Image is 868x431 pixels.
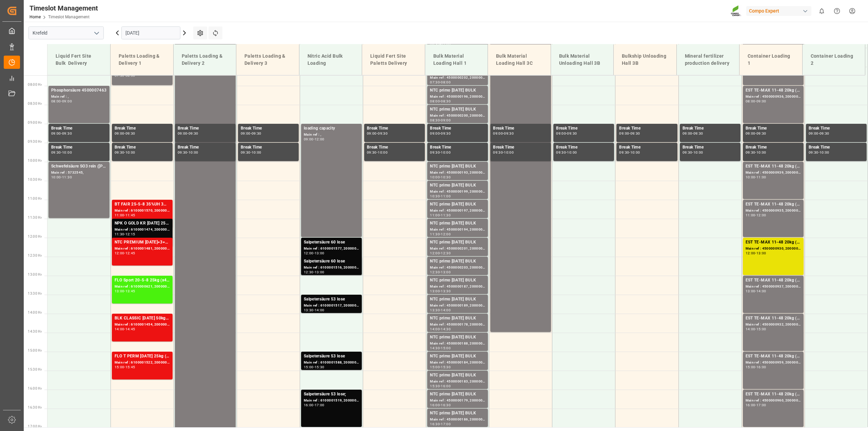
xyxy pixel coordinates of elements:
div: Main ref : 6100001517, 2000001341 [304,303,359,309]
div: Main ref : 4500000187, 2000000017 [430,284,485,290]
div: Main ref : 4500000935, 2000000976 [746,208,801,214]
div: 13:30 [304,309,314,312]
div: 09:00 [809,132,818,135]
div: NTC PREMIUM [DATE]+3+TE 600kg BB;FLO T PERM [DATE] 25kg (x40) INT; [115,239,170,246]
span: 14:30 Hr [28,330,42,333]
span: 10:30 Hr [28,178,42,181]
div: Break Time [619,125,674,132]
div: Salpetersäure 60 lose [304,258,359,265]
div: Break Time [556,144,611,151]
div: Main ref : 6100001474, 2000001305 [115,227,170,233]
div: Salpetersäure 60 lose [304,239,359,246]
div: Main ref : 4500000188, 2000000017 [430,341,485,347]
div: Salpetersäure 53 lose [304,296,359,303]
div: 11:45 [125,214,135,217]
div: Main ref : 6100001588, 2000001378 [304,360,359,366]
div: Main ref : 4500000930, 2000000976 [746,246,801,252]
div: 14:45 [125,328,135,331]
div: 09:30 [619,151,629,154]
div: 09:30 [367,151,377,154]
div: - [755,328,756,331]
div: 15:00 [304,366,314,369]
button: Help Center [829,3,845,19]
div: Main ref : , [51,94,107,100]
div: 09:00 [441,119,451,122]
div: Timeslot Management [29,3,98,13]
div: 14:30 [441,328,451,331]
div: 09:30 [809,151,818,154]
div: 09:00 [619,132,629,135]
div: NTC primo [DATE] BULK [430,277,485,284]
div: Break Time [51,144,107,151]
div: 09:30 [756,132,766,135]
div: Main ref : 6100000621, 2000000709; [115,284,170,290]
div: 08:30 [430,119,440,122]
div: - [124,290,125,293]
div: 13:30 [441,290,451,293]
div: - [124,366,125,369]
div: 09:00 [115,132,124,135]
div: 10:00 [62,151,72,154]
div: 12:30 [441,252,451,255]
div: Break Time [809,125,864,132]
span: 08:00 Hr [28,83,42,86]
div: 10:00 [630,151,640,154]
div: 09:30 [125,132,135,135]
div: Liquid Fert Site Bulk Delivery [53,50,105,70]
div: - [124,252,125,255]
div: 11:30 [441,214,451,217]
div: Main ref : 4500000184, 2000000017 [430,360,485,366]
div: Break Time [746,144,801,151]
div: 14:30 [430,347,440,350]
div: - [440,233,441,236]
div: 08:30 [441,100,451,103]
div: Paletts Loading & Delivery 2 [179,50,231,70]
div: - [566,132,567,135]
span: 11:00 Hr [28,197,42,200]
div: - [692,151,693,154]
input: Type to search/select [28,26,104,39]
div: 13:00 [746,290,755,293]
div: 13:00 [315,271,324,274]
div: - [755,132,756,135]
div: 11:30 [115,233,124,236]
div: 12:00 [115,252,124,255]
div: Main ref : 4500000194, 2000000032 [430,227,485,233]
div: Salpetersäure 53 lose [304,353,359,360]
div: 09:30 [441,132,451,135]
div: NTC primo [DATE] BULK [430,258,485,265]
div: 09:30 [241,151,251,154]
div: 15:00 [756,328,766,331]
div: Break Time [493,144,548,151]
div: 09:30 [683,151,692,154]
div: 08:00 [441,81,451,84]
div: Main ref : 4500000201, 2000000032 [430,246,485,252]
div: 10:30 [430,195,440,198]
div: 13:30 [430,309,440,312]
div: 12:00 [315,138,324,141]
div: - [251,132,252,135]
div: 11:30 [430,233,440,236]
div: - [124,328,125,331]
div: 08:00 [746,100,755,103]
div: - [314,309,315,312]
div: EST TE-MAX 11-48 20kg (x56) WW [746,239,801,246]
div: 09:00 [430,132,440,135]
div: - [440,176,441,179]
span: 13:00 Hr [28,273,42,276]
div: 12:45 [125,252,135,255]
div: - [61,132,62,135]
div: - [377,151,378,154]
div: 09:30 [504,132,514,135]
div: 12:30 [304,271,314,274]
span: 12:00 Hr [28,235,42,238]
div: - [440,151,441,154]
div: FLO T PERM [DATE] 25kg (x40) INT;FLO T NK 14-0-19 25kg (x40) INT;TPL N 12-4-6 25kg (x40) D,A,CH;N... [115,353,170,360]
div: BT FAIR 25-5-8 35%UH 3M 25kg (x40) INTNTC PREMIUM [DATE] 25kg (x40) D,EN,PLFLO T NK 14-0-19 25kg ... [115,201,170,208]
div: 09:30 [115,151,124,154]
span: 15:00 Hr [28,349,42,352]
div: EST TE-MAX 11-48 20kg (x45) ES, PT MTO [746,353,801,360]
button: open menu [91,28,101,38]
div: - [440,271,441,274]
div: Main ref : 4500000193, 2000000032 [430,170,485,176]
